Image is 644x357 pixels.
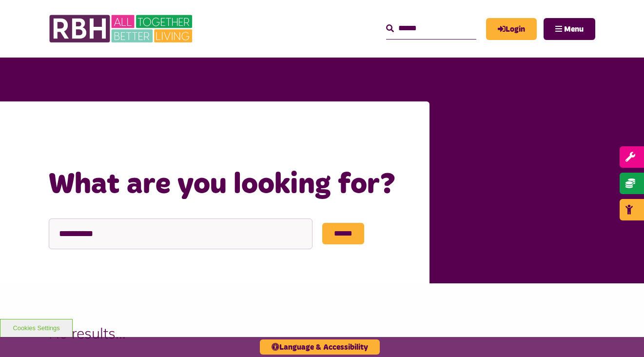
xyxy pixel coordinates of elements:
[105,129,129,140] a: Home
[564,25,584,33] span: Menu
[600,313,644,357] iframe: Netcall Web Assistant for live chat
[49,166,410,204] h1: What are you looking for?
[49,322,595,344] p: No results...
[260,339,380,355] button: Language & Accessibility
[142,129,252,140] a: What are you looking for?
[544,18,595,40] button: Navigation
[49,10,195,48] img: RBH
[486,18,537,40] a: MyRBH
